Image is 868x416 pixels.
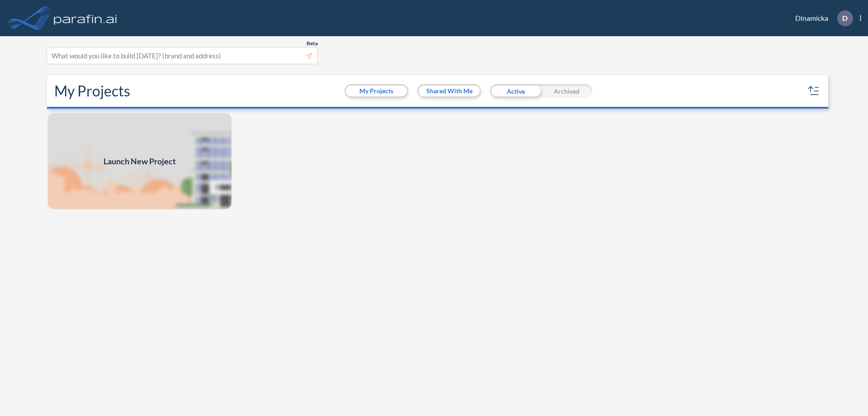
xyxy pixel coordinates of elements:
[807,84,821,98] button: sort
[419,86,480,96] button: Shared With Me
[307,40,318,47] span: Beta
[842,14,848,22] p: D
[52,9,119,27] img: logo
[54,82,130,100] h2: My Projects
[47,112,232,210] a: Launch New Project
[782,10,861,26] div: Dinamicka
[47,112,232,210] img: add
[346,86,407,96] button: My Projects
[490,84,541,98] div: Active
[541,84,592,98] div: Archived
[104,155,176,167] span: Launch New Project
